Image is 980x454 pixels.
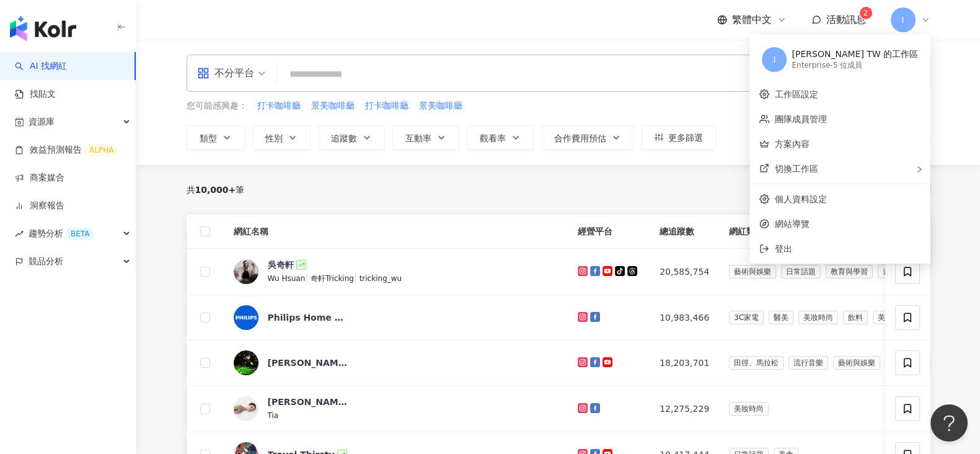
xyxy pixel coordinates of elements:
[480,133,506,143] span: 觀看率
[774,244,792,254] span: 登出
[798,311,838,324] span: 美妝時尚
[863,9,868,17] span: 2
[268,274,306,283] span: Wu Hsuan
[15,144,118,156] a: 效益預測報告ALPHA
[642,125,716,150] button: 更多篩選
[878,265,903,278] span: 遊戲
[234,396,258,421] img: KOL Avatar
[224,215,568,249] th: 網紅名稱
[901,13,904,27] span: I
[305,273,311,283] span: |
[15,229,24,238] span: rise
[200,133,217,143] span: 類型
[29,247,63,275] span: 競品分析
[354,273,360,283] span: |
[268,411,279,420] span: Tia
[650,249,719,295] td: 20,585,754
[873,311,898,324] span: 美食
[833,356,880,370] span: 藝術與娛樂
[650,215,719,249] th: 總追蹤數
[234,396,558,422] a: KOL Avatar[PERSON_NAME]Tia
[843,311,868,324] span: 飲料
[930,404,968,442] iframe: Help Scout Beacon - Open
[10,16,76,41] img: logo
[668,133,703,143] span: 更多篩選
[265,133,283,143] span: 性別
[774,139,809,149] a: 方案內容
[554,133,606,143] span: 合作費用預估
[650,340,719,386] td: 18,203,701
[405,133,431,143] span: 互動率
[29,220,94,247] span: 趨勢分析
[234,350,258,375] img: KOL Avatar
[774,164,818,174] span: 切換工作區
[541,125,634,150] button: 合作費用預估
[729,402,769,416] span: 美妝時尚
[187,100,247,112] span: 您可能感興趣：
[774,89,818,99] a: 工作區設定
[729,265,776,278] span: 藝術與娛樂
[234,350,558,375] a: KOL Avatar[PERSON_NAME] [PERSON_NAME]
[729,311,764,324] span: 3C家電
[467,125,534,150] button: 觀看率
[29,108,55,136] span: 資源庫
[774,114,826,124] a: 團隊成員管理
[826,265,873,278] span: 教育與學習
[268,311,348,324] div: Philips Home Living [GEOGRAPHIC_DATA]
[650,386,719,432] td: 12,275,229
[360,274,402,283] span: tricking_wu
[732,13,772,27] span: 繁體中文
[268,259,294,271] div: 吳奇軒
[15,60,67,73] a: searchAI 找網紅
[650,295,719,340] td: 10,983,466
[826,14,866,25] span: 活動訊息
[187,185,245,195] div: 共 筆
[916,166,923,173] span: right
[257,100,301,112] span: 打卡咖啡廳
[268,357,348,369] div: [PERSON_NAME] [PERSON_NAME]
[257,99,301,113] button: 打卡咖啡廳
[419,100,462,112] span: 景美咖啡廳
[418,99,463,113] button: 景美咖啡廳
[15,200,64,212] a: 洞察報告
[774,217,920,231] span: 網站導覽
[234,305,258,330] img: KOL Avatar
[15,172,64,184] a: 商案媒合
[792,60,918,71] div: Enterprise - 5 位成員
[568,215,650,249] th: 經營平台
[311,99,355,113] button: 景美咖啡廳
[311,274,354,283] span: 奇軒Tricking
[773,53,775,66] span: I
[268,396,348,408] div: [PERSON_NAME]
[392,125,459,150] button: 互動率
[311,100,355,112] span: 景美咖啡廳
[197,67,210,79] span: appstore
[234,259,558,285] a: KOL Avatar吳奇軒Wu Hsuan|奇軒Tricking|tricking_wu
[15,88,56,100] a: 找貼文
[729,356,784,370] span: 田徑、馬拉松
[774,194,826,204] a: 個人資料設定
[234,259,258,284] img: KOL Avatar
[365,100,408,112] span: 打卡咖啡廳
[187,125,245,150] button: 類型
[769,311,793,324] span: 醫美
[195,185,236,195] span: 10,000+
[197,63,254,83] div: 不分平台
[781,265,821,278] span: 日常話題
[252,125,311,150] button: 性別
[331,133,357,143] span: 追蹤數
[66,228,94,240] div: BETA
[318,125,385,150] button: 追蹤數
[792,48,918,61] div: [PERSON_NAME] TW 的工作區
[234,305,558,330] a: KOL AvatarPhilips Home Living [GEOGRAPHIC_DATA]
[364,99,409,113] button: 打卡咖啡廳
[860,7,872,19] sup: 2
[788,356,828,370] span: 流行音樂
